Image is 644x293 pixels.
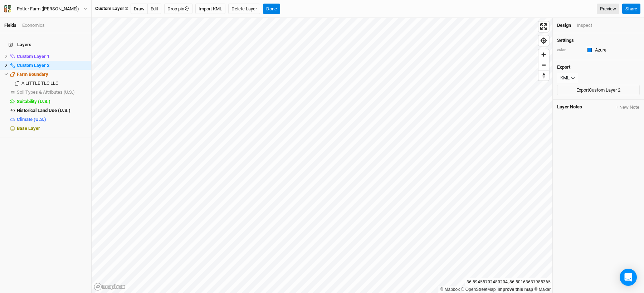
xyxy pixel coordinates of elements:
[147,4,161,14] button: Edit
[538,60,549,70] span: Zoom out
[17,89,75,95] span: Soil Types & Attributes (U.S.)
[557,48,582,53] div: color
[538,60,549,70] button: Zoom out
[595,47,606,53] div: Azure
[164,4,192,14] button: Drop pin
[17,72,87,77] div: Farm Boundary
[557,104,582,111] span: Layer Notes
[615,104,640,111] button: + New Note
[17,126,40,131] span: Base Layer
[17,99,87,104] div: Suitability (U.S.)
[95,5,128,12] div: Custom Layer 2
[440,287,460,292] a: Mapbox
[557,73,578,83] button: KML
[131,4,148,14] button: Draw
[4,38,87,52] h4: Layers
[21,80,58,86] span: A LITTLE TLC LLC
[560,74,570,82] div: KML
[4,23,16,28] a: Fields
[17,117,46,122] span: Climate (U.S.)
[17,89,87,95] div: Soil Types & Attributes (U.S.)
[557,85,640,96] button: ExportCustom Layer 2
[538,49,549,60] button: Zoom in
[597,4,619,14] a: Preview
[228,4,260,14] button: Delete Layer
[17,54,87,59] div: Custom Layer 1
[21,80,87,86] div: A LITTLE TLC LLC
[465,278,552,286] div: 36.89455702480204 , -86.50163637985365
[577,22,592,29] div: Inspect
[538,70,549,80] button: Reset bearing to north
[17,72,48,77] span: Farm Boundary
[94,283,125,291] a: Mapbox logo
[461,287,496,292] a: OpenStreetMap
[17,99,50,104] span: Suitability (U.S.)
[17,63,49,68] span: Custom Layer 2
[17,63,87,68] div: Custom Layer 2
[17,54,49,59] span: Custom Layer 1
[263,4,280,14] button: Done
[17,108,87,113] div: Historical Land Use (U.S.)
[498,287,533,292] a: Improve this map
[17,108,70,113] span: Historical Land Use (U.S.)
[538,21,549,32] button: Enter fullscreen
[620,269,637,286] div: Open Intercom Messenger
[195,4,225,14] button: Import KML
[17,5,79,13] div: Potter Farm ([PERSON_NAME])
[17,5,79,13] div: Potter Farm (Tanya)
[557,64,640,70] h4: Export
[22,22,45,29] div: Economics
[17,126,87,131] div: Base Layer
[17,117,87,122] div: Climate (U.S.)
[557,38,640,43] h4: Settings
[557,22,571,29] div: Design
[538,35,549,46] button: Find my location
[622,4,640,14] button: Share
[534,287,551,292] a: Maxar
[92,18,552,293] canvas: Map
[4,5,88,13] button: Potter Farm ([PERSON_NAME])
